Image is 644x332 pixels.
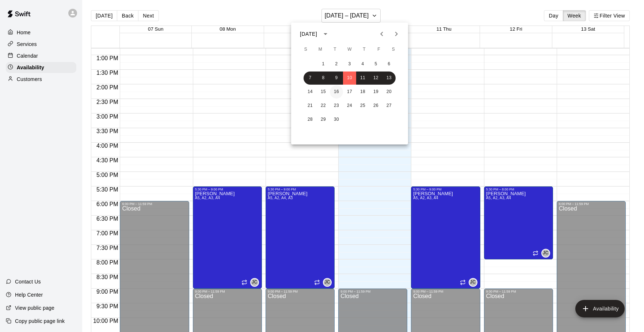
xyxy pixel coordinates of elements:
button: 9 [330,72,343,85]
button: 20 [382,85,396,99]
div: [DATE] [300,30,317,38]
button: 22 [317,99,330,112]
button: 4 [356,58,369,71]
button: 24 [343,99,356,112]
button: 10 [343,72,356,85]
button: 14 [304,85,317,99]
span: Thursday [358,42,371,57]
button: 11 [356,72,369,85]
button: 17 [343,85,356,99]
span: Monday [314,42,327,57]
button: calendar view is open, switch to year view [319,28,332,40]
button: Next month [389,27,404,41]
span: Saturday [387,42,400,57]
button: 7 [304,72,317,85]
button: 30 [330,113,343,126]
button: 16 [330,85,343,99]
button: 26 [369,99,382,112]
span: Tuesday [328,42,342,57]
button: 12 [369,72,382,85]
button: 6 [382,58,396,71]
button: 25 [356,99,369,112]
button: 29 [317,113,330,126]
button: 13 [382,72,396,85]
button: 15 [317,85,330,99]
button: 5 [369,58,382,71]
button: 3 [343,58,356,71]
span: Wednesday [343,42,356,57]
button: 1 [317,58,330,71]
button: 21 [304,99,317,112]
button: 23 [330,99,343,112]
button: 27 [382,99,396,112]
button: 2 [330,58,343,71]
button: 8 [317,72,330,85]
button: 28 [304,113,317,126]
button: 19 [369,85,382,99]
span: Sunday [299,42,312,57]
button: Previous month [374,27,389,41]
span: Friday [372,42,385,57]
button: 18 [356,85,369,99]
